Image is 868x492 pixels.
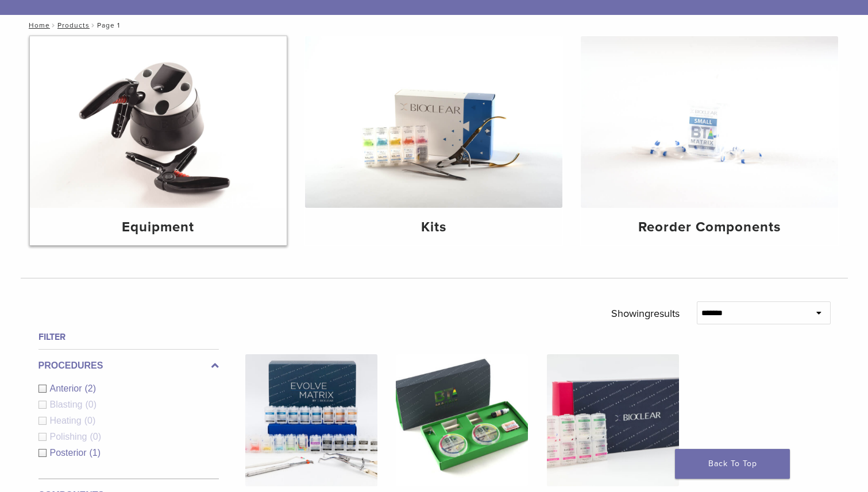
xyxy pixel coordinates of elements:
[590,217,829,238] h4: Reorder Components
[57,21,90,29] a: Products
[90,22,97,28] span: /
[50,383,85,393] span: Anterior
[396,354,528,486] img: Black Triangle (BT) Kit
[305,36,562,208] img: Kits
[50,22,57,28] span: /
[39,217,278,238] h4: Equipment
[50,416,84,425] span: Heating
[581,36,838,208] img: Reorder Components
[30,36,287,245] a: Equipment
[38,330,219,344] h4: Filter
[38,359,219,373] label: Procedures
[245,354,377,486] img: Evolve All-in-One Kit
[581,36,838,245] a: Reorder Components
[85,383,97,393] span: (2)
[21,15,848,36] nav: Page 1
[85,400,97,409] span: (0)
[675,449,790,479] a: Back To Top
[90,432,101,441] span: (0)
[611,301,680,326] p: Showing results
[30,36,287,208] img: Equipment
[547,354,679,486] img: Complete HD Anterior Kit
[50,432,90,441] span: Polishing
[90,448,101,458] span: (1)
[84,416,96,425] span: (0)
[314,217,553,238] h4: Kits
[50,448,90,458] span: Posterior
[305,36,562,245] a: Kits
[50,400,86,409] span: Blasting
[25,21,50,29] a: Home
